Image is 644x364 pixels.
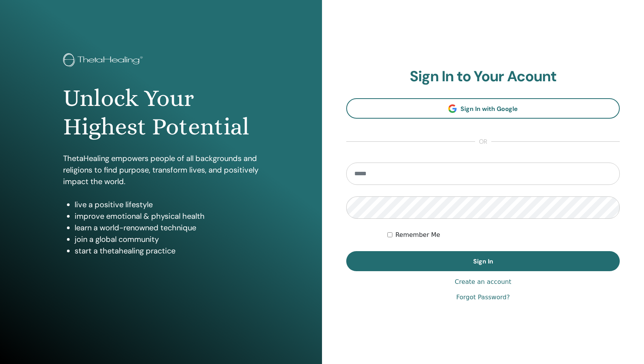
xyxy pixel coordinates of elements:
li: improve emotional & physical health [75,210,259,222]
li: live a positive lifestyle [75,199,259,210]
p: ThetaHealing empowers people of all backgrounds and religions to find purpose, transform lives, a... [63,153,259,187]
li: join a global community [75,233,259,245]
li: start a thetahealing practice [75,245,259,257]
li: learn a world-renowned technique [75,222,259,233]
a: Sign In with Google [346,98,620,119]
button: Sign In [346,251,620,271]
span: or [475,137,491,146]
span: Sign In with Google [460,105,518,113]
a: Forgot Password? [456,293,510,302]
h2: Sign In to Your Acount [346,68,620,86]
h1: Unlock Your Highest Potential [63,84,259,141]
div: Keep me authenticated indefinitely or until I manually logout [387,230,620,240]
span: Sign In [473,257,493,265]
a: Create an account [455,277,511,287]
label: Remember Me [395,230,440,240]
